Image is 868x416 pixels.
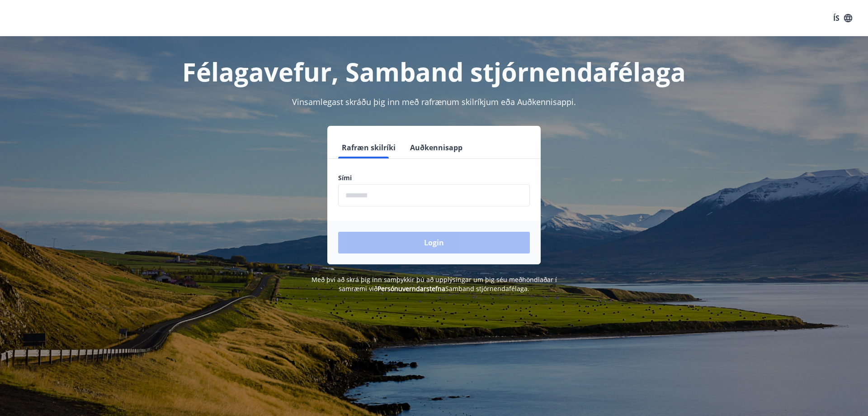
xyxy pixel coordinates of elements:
button: Rafræn skilríki [338,137,399,158]
a: Persónuverndarstefna [377,284,445,293]
h1: Félagavefur, Samband stjórnendafélaga [119,54,749,89]
span: Vinsamlegast skráðu þig inn með rafrænum skilríkjum eða Auðkennisappi. [292,96,576,107]
button: ÍS [828,10,857,26]
span: Með því að skrá þig inn samþykkir þú að upplýsingar um þig séu meðhöndlaðar í samræmi við Samband... [311,275,557,293]
button: Auðkennisapp [406,137,466,158]
label: Sími [338,173,530,182]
